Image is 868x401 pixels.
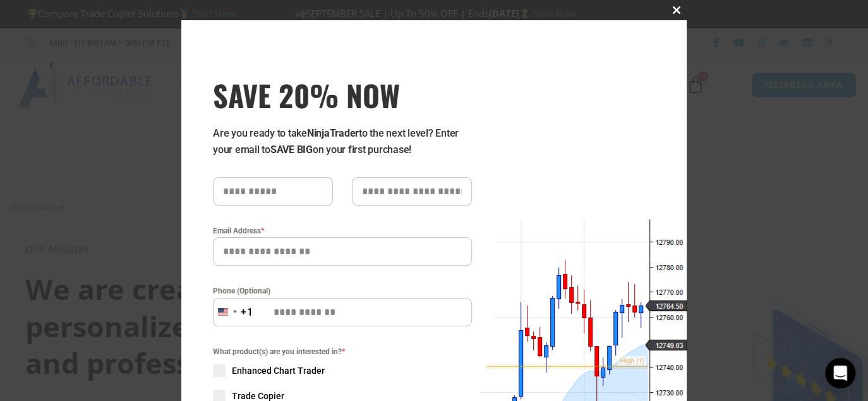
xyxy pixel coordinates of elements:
[213,285,472,297] label: Phone (Optional)
[213,125,472,158] p: Are you ready to take to the next level? Enter your email to on your first purchase!
[241,304,253,321] div: +1
[213,298,253,326] button: Selected country
[213,77,472,113] h3: SAVE 20% NOW
[232,364,325,377] span: Enhanced Chart Trader
[213,225,472,237] label: Email Address
[213,345,472,358] span: What product(s) are you interested in?
[307,127,359,139] strong: NinjaTrader
[270,144,313,156] strong: SAVE BIG
[213,364,472,377] label: Enhanced Chart Trader
[825,358,855,388] div: Open Intercom Messenger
